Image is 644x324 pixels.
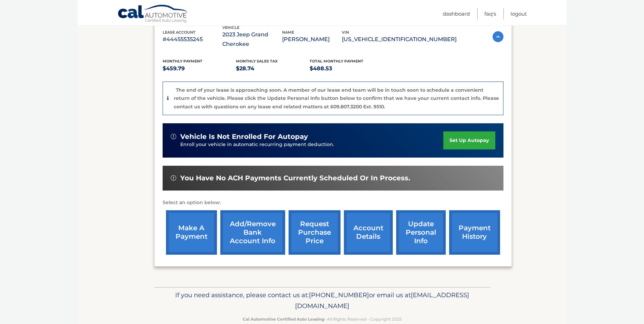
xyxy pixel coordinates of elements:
span: Monthly sales Tax [236,59,278,64]
p: $459.79 [163,64,236,73]
span: name [282,30,294,35]
span: Monthly Payment [163,59,202,64]
span: [PHONE_NUMBER] [309,291,369,299]
a: update personal info [396,210,446,255]
a: make a payment [166,210,217,255]
a: payment history [449,210,500,255]
p: If you need assistance, please contact us at: or email us at [159,290,486,311]
p: #44455535245 [163,35,222,44]
p: $488.53 [310,64,383,73]
img: alert-white.svg [171,134,176,139]
a: Add/Remove bank account info [220,210,285,255]
span: Total Monthly Payment [310,59,363,64]
span: vin [342,30,349,35]
a: set up autopay [443,131,495,149]
p: The end of your lease is approaching soon. A member of our lease end team will be in touch soon t... [174,87,499,110]
p: [PERSON_NAME] [282,35,342,44]
span: You have no ACH payments currently scheduled or in process. [180,174,410,182]
p: Enroll your vehicle in automatic recurring payment deduction. [180,141,444,148]
span: vehicle is not enrolled for autopay [180,132,308,141]
img: alert-white.svg [171,175,176,181]
p: 2023 Jeep Grand Cherokee [222,30,282,49]
a: request purchase price [289,210,341,255]
strong: Cal Automotive Certified Auto Leasing [243,317,324,322]
img: accordion-active.svg [493,31,503,42]
p: - All Rights Reserved - Copyright 2025 [159,316,486,323]
a: Dashboard [443,8,470,19]
p: $28.74 [236,64,310,73]
a: FAQ's [484,8,496,19]
a: account details [344,210,393,255]
a: Logout [511,8,527,19]
p: [US_VEHICLE_IDENTIFICATION_NUMBER] [342,35,457,44]
p: Select an option below: [163,199,503,207]
a: Cal Automotive [117,4,189,24]
span: lease account [163,30,196,35]
span: vehicle [222,25,239,30]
